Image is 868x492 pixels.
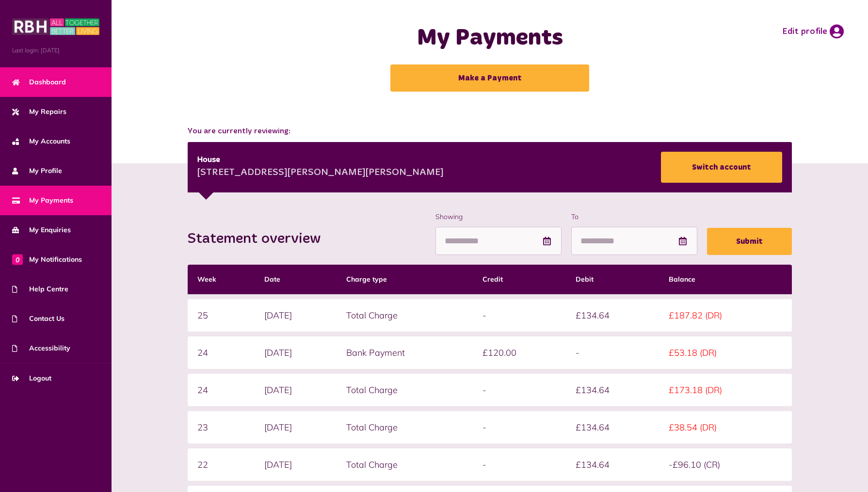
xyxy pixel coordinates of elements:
[435,212,562,222] label: Showing
[188,126,792,137] span: You are currently reviewing:
[12,195,73,206] span: My Payments
[473,448,566,481] td: -
[337,411,473,444] td: Total Charge
[188,299,255,332] td: 25
[188,336,255,369] td: 24
[473,299,566,332] td: -
[473,336,566,369] td: £120.00
[390,64,589,92] a: Make a Payment
[12,77,66,87] span: Dashboard
[197,166,444,180] div: [STREET_ADDRESS][PERSON_NAME][PERSON_NAME]
[337,448,473,481] td: Total Charge
[659,265,792,294] th: Balance
[566,299,659,332] td: £134.64
[12,136,70,146] span: My Accounts
[337,299,473,332] td: Total Charge
[12,225,71,235] span: My Enquiries
[310,24,669,52] h1: My Payments
[12,46,99,55] span: Last login: [DATE]
[255,448,337,481] td: [DATE]
[566,448,659,481] td: £134.64
[255,411,337,444] td: [DATE]
[566,265,659,294] th: Debit
[12,107,66,117] span: My Repairs
[188,411,255,444] td: 23
[659,411,792,444] td: £38.54 (DR)
[571,212,697,222] label: To
[659,299,792,332] td: £187.82 (DR)
[12,343,70,353] span: Accessibility
[337,336,473,369] td: Bank Payment
[188,265,255,294] th: Week
[782,24,844,39] a: Edit profile
[12,166,62,176] span: My Profile
[12,254,23,265] span: 0
[12,17,99,36] img: MyRBH
[473,374,566,406] td: -
[188,374,255,406] td: 24
[337,374,473,406] td: Total Charge
[12,254,82,265] span: My Notifications
[566,374,659,406] td: £134.64
[12,314,64,324] span: Contact Us
[197,154,444,166] div: House
[12,373,51,383] span: Logout
[473,265,566,294] th: Credit
[12,284,68,294] span: Help Centre
[188,230,330,248] h2: Statement overview
[255,336,337,369] td: [DATE]
[473,411,566,444] td: -
[661,152,782,183] a: Switch account
[659,336,792,369] td: £53.18 (DR)
[255,374,337,406] td: [DATE]
[707,228,792,255] button: Submit
[566,411,659,444] td: £134.64
[659,448,792,481] td: -£96.10 (CR)
[255,265,337,294] th: Date
[566,336,659,369] td: -
[337,265,473,294] th: Charge type
[255,299,337,332] td: [DATE]
[659,374,792,406] td: £173.18 (DR)
[188,448,255,481] td: 22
